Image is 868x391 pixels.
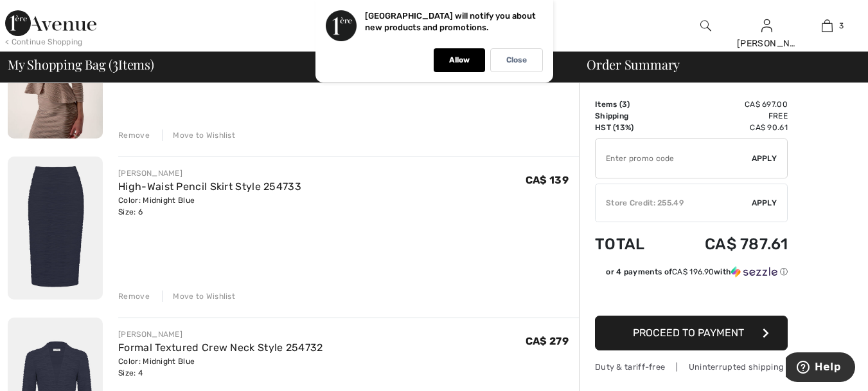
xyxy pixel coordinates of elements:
td: Shipping [595,110,668,122]
div: Order Summary [571,58,860,71]
div: Store Credit: 255.49 [596,197,752,209]
span: Apply [752,153,777,164]
img: High-Waist Pencil Skirt Style 254733 [8,157,103,300]
button: Proceed to Payment [595,316,788,350]
iframe: PayPal-paypal [595,282,788,311]
p: Allow [449,55,470,65]
td: Free [668,110,788,122]
div: [PERSON_NAME] [118,329,323,340]
td: CA$ 697.00 [668,99,788,110]
div: < Continue Shopping [5,36,83,48]
a: Formal Textured Crew Neck Style 254732 [118,341,323,354]
img: My Info [761,18,772,33]
div: or 4 payments ofCA$ 196.90withSezzle Click to learn more about Sezzle [595,266,788,282]
p: Close [506,55,527,65]
img: 1ère Avenue [5,10,96,36]
span: 3 [622,100,627,109]
a: 3 [797,18,857,33]
span: CA$ 139 [526,174,569,186]
td: CA$ 90.61 [668,122,788,133]
div: Duty & tariff-free | Uninterrupted shipping [595,361,788,373]
img: search the website [700,18,711,33]
div: Color: Midnight Blue Size: 4 [118,356,323,379]
div: Move to Wishlist [162,291,235,302]
div: Remove [118,291,150,302]
span: 3 [112,55,118,72]
img: Sezzle [731,266,777,278]
a: High-Waist Pencil Skirt Style 254733 [118,180,301,193]
p: [GEOGRAPHIC_DATA] will notify you about new products and promotions. [365,11,536,32]
div: [PERSON_NAME] [737,37,797,50]
span: My Shopping Bag ( Items) [8,58,154,71]
input: Promo code [596,139,752,178]
span: CA$ 196.90 [672,267,714,276]
span: Proceed to Payment [633,327,744,339]
iframe: Opens a widget where you can find more information [786,352,855,385]
td: Total [595,222,668,266]
div: Color: Midnight Blue Size: 6 [118,195,301,218]
span: CA$ 279 [526,335,569,347]
div: Move to Wishlist [162,129,235,141]
div: [PERSON_NAME] [118,167,301,179]
a: Sign In [761,19,772,32]
div: Remove [118,129,150,141]
div: or 4 payments of with [606,266,788,278]
span: 3 [839,20,844,32]
td: Items ( ) [595,99,668,110]
td: HST (13%) [595,122,668,133]
img: My Bag [822,18,833,33]
td: CA$ 787.61 [668,222,788,266]
span: Apply [752,197,777,209]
